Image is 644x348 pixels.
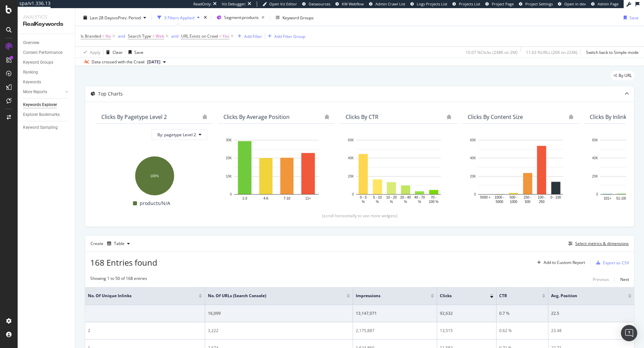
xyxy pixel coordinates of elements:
div: times [202,14,208,21]
span: Last 28 Days [90,15,114,21]
div: Ranking [23,69,38,76]
a: KW Webflow [335,1,364,7]
span: Impressions [356,293,421,299]
button: Table [104,238,133,249]
span: Avg. Position [551,293,618,299]
text: 5 - 10 [373,196,382,199]
div: 0.7 % [499,310,545,316]
text: 0 [352,192,354,196]
div: 2,175,887 [356,328,434,334]
a: Admin Crawl List [369,1,405,7]
text: 1-3 [242,197,247,200]
button: Keyword Groups [273,12,316,23]
span: Open Viz Editor [269,1,297,6]
text: % [404,200,407,204]
text: 0 - 5 [360,196,367,199]
button: Apply [81,47,100,58]
span: Web [156,32,164,41]
div: Export as CSV [603,260,629,266]
div: Add to Custom Report [544,261,585,265]
button: Clear [103,47,123,58]
a: Keywords Explorer [23,101,70,108]
button: Save [621,12,639,23]
text: 20 - 40 [400,196,411,199]
span: By: pagetype Level 2 [157,132,196,138]
div: 0.62 % [499,328,545,334]
text: % [418,200,421,204]
div: A chart. [346,137,451,205]
text: 60K [592,138,598,142]
text: 0 - 100 [550,196,561,199]
button: Add Filter [235,32,262,40]
text: 1000 - [495,196,504,199]
div: Content Performance [23,49,62,56]
text: 10K [226,175,232,178]
div: 10.07 % Clicks ( 248K on 2M ) [466,49,518,55]
div: and [171,33,178,39]
div: Add Filter Group [274,34,305,39]
div: 92,632 [440,310,493,316]
div: Select metrics & dimensions [575,241,629,246]
button: 3 Filters Applied [155,12,202,23]
a: Ranking [23,69,70,76]
a: Admin Page [591,1,619,7]
a: Datasources [302,1,330,7]
a: Project Page [485,1,514,7]
button: Segment:products [214,12,267,23]
div: Create [91,238,133,249]
text: 20K [226,157,232,160]
span: Admin Crawl List [375,1,405,6]
svg: A chart. [101,153,207,197]
span: No [105,32,111,41]
text: 250 - [524,196,531,199]
div: 13,515 [440,328,493,334]
button: Previous [593,275,609,284]
span: Projects List [459,1,480,6]
div: Previous [593,277,609,282]
div: Explorer Bookmarks [23,111,60,118]
text: 30K [226,138,232,142]
span: 168 Entries found [90,257,157,268]
div: Clear [113,49,123,55]
span: = [219,33,221,39]
span: Clicks [440,293,480,299]
button: Select metrics & dimensions [566,240,629,248]
button: Last 28 DaysvsPrev. Period [81,12,149,23]
span: By URL [619,74,632,78]
div: 11.63 % URLs ( 26K on 224K ) [526,49,578,55]
div: bug [202,115,207,119]
div: Keywords [23,79,41,86]
text: 20K [592,175,598,178]
text: 101+ [604,197,611,200]
div: Apply [90,49,100,55]
span: Logs Projects List [417,1,447,6]
text: 70 - [431,196,436,199]
div: Data crossed with the Crawl [92,59,144,65]
a: Keyword Groups [23,59,70,66]
text: 51-100 [616,197,627,200]
div: and [118,33,125,39]
text: 60K [470,138,476,142]
span: Is Branded [81,33,101,39]
span: products/N/A [140,199,170,207]
div: Save [134,49,143,55]
span: Open in dev [564,1,586,6]
span: = [102,33,104,39]
text: % [362,200,365,204]
div: 13,147,071 [356,310,434,316]
a: Projects List [452,1,480,7]
span: Project Settings [525,1,553,6]
div: bug [325,115,329,119]
div: A chart. [223,137,329,205]
text: 250 [539,200,545,204]
text: 40 - 70 [414,196,425,199]
div: Add Filter [244,34,262,39]
a: Content Performance [23,49,70,56]
div: Showing 1 to 50 of 168 entries [90,275,147,284]
text: 0 [474,192,476,196]
div: A chart. [468,137,573,205]
a: Open in dev [558,1,586,7]
div: 23.48 [551,328,631,334]
div: Clicks By Content Size [468,114,523,120]
button: and [171,33,178,39]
